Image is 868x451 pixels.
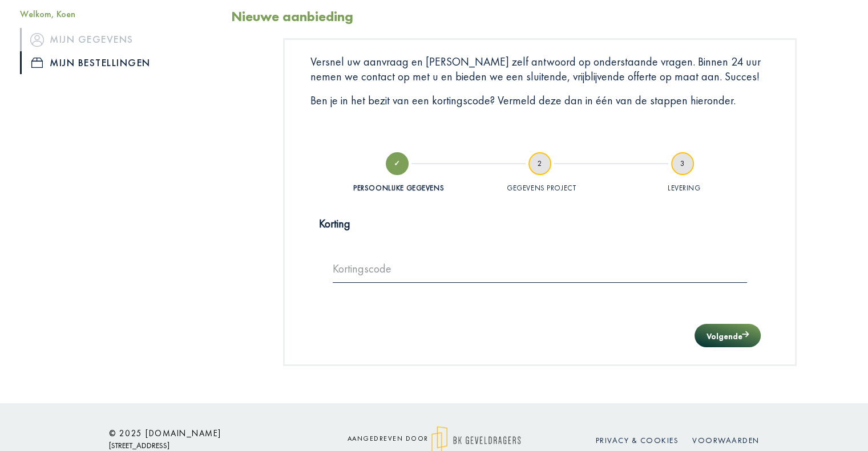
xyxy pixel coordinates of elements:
a: iconMijn bestellingen [20,51,214,74]
font: aangedreven door [348,434,429,444]
font: Nieuwe aanbieding [231,7,353,25]
font: Korting [319,216,350,231]
font: Versnel uw aanvraag en [PERSON_NAME] zelf antwoord op onderstaande vragen. Binnen 24 uur nemen we... [310,54,761,84]
font: Ben je in het bezit van een kortingscode? Vermeld deze dan in één van de stappen hieronder. [310,93,736,108]
a: Privacy & cookies [596,435,679,445]
font: [STREET_ADDRESS] [109,440,169,450]
font: Levering [668,183,701,193]
font: Persoonlijke gegevens [353,183,444,193]
font: © 2025 [DOMAIN_NAME] [109,428,221,438]
img: icon [31,58,43,68]
font: Volgende [706,331,742,342]
button: Volgende [695,324,760,347]
img: icon [30,32,44,46]
font: Gegevens project [507,183,576,193]
font: Mijn bestellingen [50,56,151,69]
font: Welkom, Koen [20,8,75,20]
a: iconMijn gegevens [20,28,214,51]
font: Mijn gegevens [50,32,134,46]
a: Voorwaarden [692,435,760,445]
